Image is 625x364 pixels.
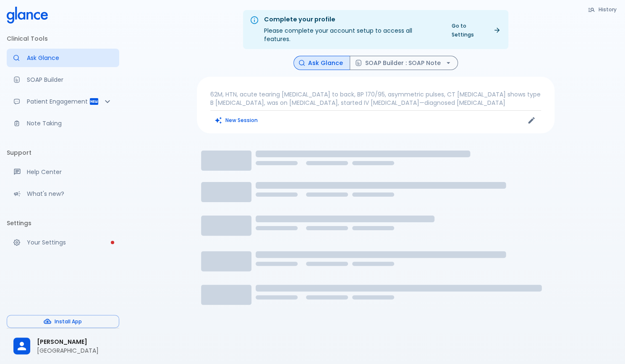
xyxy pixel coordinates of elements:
[7,49,119,67] a: Moramiz: Find ICD10AM codes instantly
[27,119,112,127] p: Note Taking
[7,92,119,111] div: Patient Reports & Referrals
[7,233,119,252] a: Please complete account setup
[264,15,440,24] div: Complete your profile
[7,114,119,133] a: Advanced note-taking
[447,20,505,41] a: Go to Settings
[37,346,112,355] p: [GEOGRAPHIC_DATA]
[27,75,112,84] p: SOAP Builder
[7,29,119,49] li: Clinical Tools
[7,163,119,181] a: Get help from our support team
[7,315,119,328] button: Install App
[27,168,112,176] p: Help Center
[210,90,541,107] p: 62M, HTN, acute tearing [MEDICAL_DATA] to back, BP 170/95, asymmetric pulses, CT [MEDICAL_DATA] s...
[350,56,458,70] button: SOAP Builder : SOAP Note
[27,238,112,247] p: Your Settings
[27,54,112,62] p: Ask Glance
[293,56,350,70] button: Ask Glance
[7,143,119,163] li: Support
[7,332,119,361] div: [PERSON_NAME][GEOGRAPHIC_DATA]
[27,190,112,198] p: What's new?
[264,13,440,47] div: Please complete your account setup to access all features.
[525,114,538,127] button: Edit
[37,338,112,346] span: [PERSON_NAME]
[7,213,119,233] li: Settings
[210,114,263,126] button: Clears all inputs and results.
[583,3,622,16] button: History
[27,97,89,106] p: Patient Engagement
[7,185,119,203] div: Recent updates and feature releases
[7,70,119,89] a: Docugen: Compose a clinical documentation in seconds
